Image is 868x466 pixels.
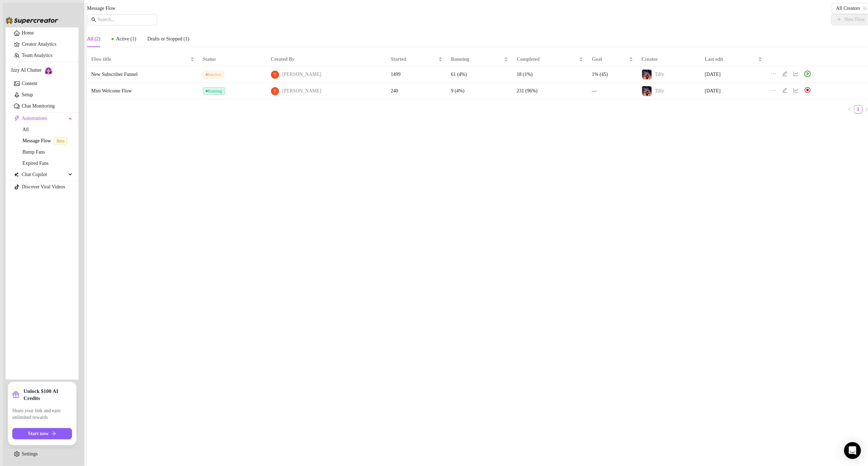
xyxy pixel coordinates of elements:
[854,105,862,114] li: 1
[447,83,512,99] td: 9 (4%)
[282,87,321,95] span: [PERSON_NAME]
[199,53,267,66] th: Status
[87,5,115,12] article: Message Flow
[22,39,73,50] a: Creator Analytics
[22,451,38,457] a: Settings
[22,169,66,180] span: Chat Copilot
[266,53,386,66] th: Created By
[517,56,578,63] span: Completed
[271,87,279,95] img: Tilly Jamie
[512,53,588,66] th: Completed
[54,137,67,145] span: Beta
[22,53,52,58] a: Team Analytics
[22,103,55,109] a: Chat Monitoring
[854,105,862,113] a: 1
[512,66,588,83] td: 18 (1%)
[87,83,199,99] td: Mini Welcome Flow
[22,161,48,166] a: Expired Fans
[793,71,799,77] span: line-chart
[793,88,799,93] span: line-chart
[271,71,279,79] img: Tilly Jamie
[705,56,757,63] span: Last edit
[655,72,664,77] span: Tilly
[386,66,446,83] td: 1499
[14,116,20,121] span: thunderbolt
[451,56,503,63] span: Running
[6,17,58,24] img: logo-BBDzfeDw.svg
[588,66,637,83] td: 1% (45)
[588,53,637,66] th: Goal
[22,113,66,124] span: Automations
[804,87,811,93] img: svg%3e
[87,35,100,43] div: All (2)
[22,30,34,35] a: Home
[701,66,767,83] td: [DATE]
[91,17,96,22] span: search
[147,35,189,43] div: Drafts or Stopped (1)
[655,88,664,93] span: Tilly
[391,56,437,63] span: Started
[782,88,788,93] span: edit
[28,431,49,436] span: Start now
[12,391,19,398] span: gift
[782,71,788,77] span: edit
[22,81,37,86] a: Content
[22,149,45,155] a: Bump Fans
[642,70,652,79] img: Tilly
[637,53,701,66] th: Creator
[91,56,189,63] span: Flow title
[14,172,19,177] img: Chat Copilot
[447,53,512,66] th: Running
[512,83,588,99] td: 231 (96%)
[848,107,852,111] span: left
[386,53,446,66] th: Started
[116,36,136,41] span: Active (1)
[592,56,627,63] span: Goal
[22,92,33,97] a: Setup
[846,105,854,114] li: Previous Page
[771,71,776,77] span: ellipsis
[44,65,55,75] img: AI Chatter
[863,6,867,11] span: team
[11,66,41,74] span: Izzy AI Chatter
[24,388,72,402] strong: Unlock $100 AI Credits
[208,72,221,77] span: Inactive
[701,83,767,99] td: [DATE]
[804,71,811,77] span: play-circle
[51,431,56,436] span: arrow-right
[701,53,767,66] th: Last edit
[447,66,512,83] td: 61 (4%)
[12,428,72,439] button: Start nowarrow-right
[22,138,70,143] a: Message FlowBeta
[771,88,776,93] span: ellipsis
[836,3,867,14] span: All Creators
[588,83,637,99] td: —
[208,89,222,93] span: Running
[22,184,65,189] a: Discover Viral Videos
[846,105,854,114] button: left
[642,86,652,96] img: Tilly
[12,407,72,421] span: Share your link and earn unlimited rewards
[98,16,153,24] input: Search...
[844,442,861,459] div: Open Intercom Messenger
[282,71,321,78] span: [PERSON_NAME]
[22,127,29,132] a: All
[386,83,446,99] td: 240
[87,66,199,83] td: New Subscriber Funnel
[87,53,199,66] th: Flow title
